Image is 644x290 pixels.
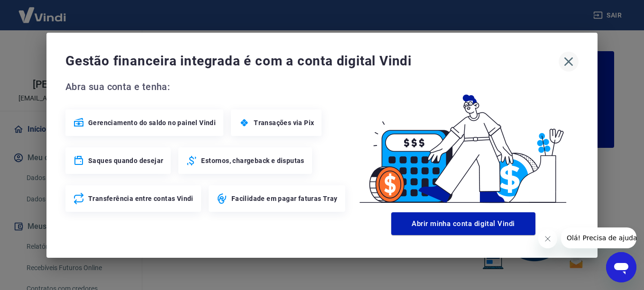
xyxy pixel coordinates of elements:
[6,7,80,14] span: Olá! Precisa de ajuda?
[561,227,636,248] iframe: Mensagem da empresa
[606,252,636,282] iframe: Botão para abrir a janela de mensagens
[88,156,163,165] span: Saques quando desejar
[88,194,193,203] span: Transferência entre contas Vindi
[65,52,559,71] span: Gestão financeira integrada é com a conta digital Vindi
[254,118,314,127] span: Transações via Pix
[88,118,216,127] span: Gerenciamento do saldo no painel Vindi
[348,79,579,208] img: Good Billing
[231,194,338,203] span: Facilidade em pagar faturas Tray
[391,212,535,235] button: Abrir minha conta digital Vindi
[201,156,304,165] span: Estornos, chargeback e disputas
[538,229,557,248] iframe: Fechar mensagem
[65,79,348,94] span: Abra sua conta e tenha:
